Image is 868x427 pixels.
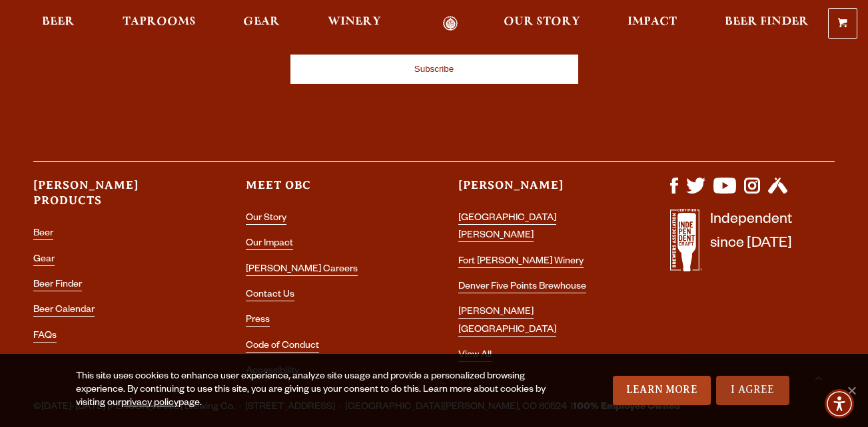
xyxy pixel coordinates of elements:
a: Beer Finder [716,16,817,31]
a: Our Story [495,16,589,31]
a: Visit us on Facebook [670,187,677,198]
a: [PERSON_NAME] Careers [246,265,358,276]
span: Beer Finder [725,17,809,27]
a: Beer Calendar [33,305,95,317]
a: Our Story [246,213,286,225]
a: Beer [33,229,53,240]
a: privacy policy [121,398,179,409]
a: Winery [319,16,390,31]
span: Gear [243,17,280,27]
a: Visit us on YouTube [713,187,736,198]
a: Our Impact [246,239,293,250]
a: Odell Home [426,16,476,31]
a: [PERSON_NAME] [GEOGRAPHIC_DATA] [458,307,556,336]
a: Beer Finder [33,280,82,291]
a: FAQs [33,331,57,343]
a: Code of Conduct [246,341,319,353]
span: Beer [42,17,75,27]
div: Accessibility Menu [825,389,854,418]
a: Visit us on X (formerly Twitter) [686,187,706,198]
a: Taprooms [114,16,205,31]
a: Gear [234,16,288,31]
h3: [PERSON_NAME] [458,178,623,205]
a: Gear [33,255,55,266]
a: Visit us on Instagram [744,187,760,198]
a: View All [458,351,492,362]
span: Winery [328,17,381,27]
a: Denver Five Points Brewhouse [458,282,586,293]
p: Independent since [DATE] [710,209,792,279]
h3: Meet OBC [246,178,410,205]
h3: [PERSON_NAME] Products [33,178,198,220]
a: Fort [PERSON_NAME] Winery [458,257,584,268]
div: This site uses cookies to enhance user experience, analyze site usage and provide a personalized ... [76,370,557,410]
a: Learn More [613,376,711,405]
input: Subscribe [290,55,578,84]
span: Taprooms [123,17,196,27]
a: Visit us on Untappd [768,187,787,198]
a: Beer [33,16,83,31]
span: Impact [628,17,677,27]
a: Press [246,315,270,327]
a: Contact Us [246,290,294,301]
a: Impact [619,16,685,31]
a: I Agree [716,376,789,405]
span: Our Story [504,17,580,27]
a: [GEOGRAPHIC_DATA][PERSON_NAME] [458,213,556,242]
